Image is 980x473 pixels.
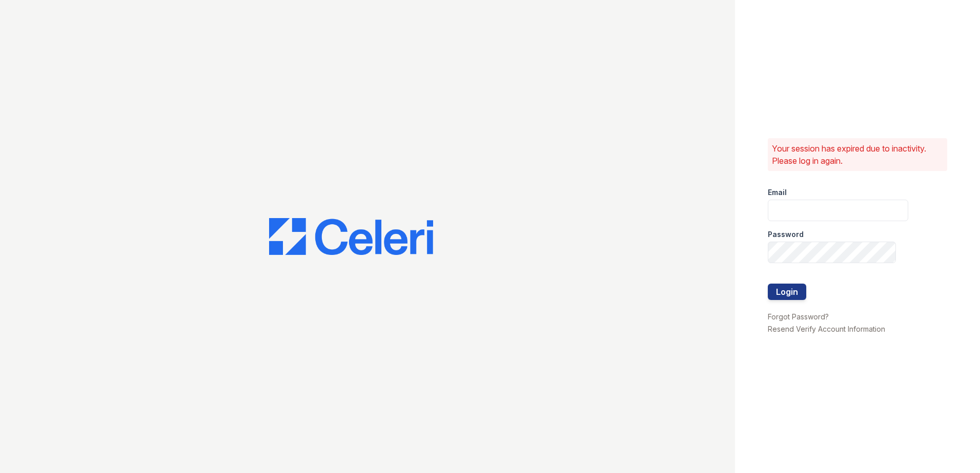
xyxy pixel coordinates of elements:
[768,187,787,198] label: Email
[269,218,433,255] img: CE_Logo_Blue-a8612792a0a2168367f1c8372b55b34899dd931a85d93a1a3d3e32e68fde9ad4.png
[768,312,829,321] a: Forgot Password?
[768,284,806,300] button: Login
[768,325,885,333] a: Resend Verify Account Information
[768,229,804,240] label: Password
[772,142,943,167] p: Your session has expired due to inactivity. Please log in again.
